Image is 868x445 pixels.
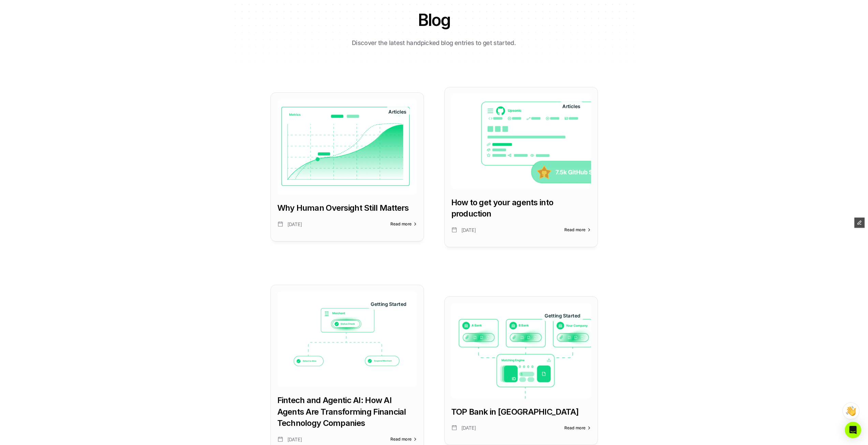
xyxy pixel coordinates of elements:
p: Articles [562,103,580,110]
span: Read more [391,436,412,442]
a: Getting Started [277,292,417,387]
p: Discover the latest handpicked blog entries to get started. [349,38,519,48]
p: [DATE] [461,226,517,234]
a: Read more [391,437,417,442]
button: Edit Framer Content [854,218,865,228]
a: Getting Started [451,303,591,399]
span: Read more [564,227,586,232]
p: Getting Started [545,312,580,319]
a: Articles [451,94,591,189]
a: TOP Bank in [GEOGRAPHIC_DATA] [451,406,591,418]
h1: Blog [315,9,554,31]
div: Open Intercom Messenger [845,422,861,438]
p: [DATE] [461,424,517,432]
a: Read more [564,227,591,232]
p: [DATE] [288,435,343,444]
a: How to get your agents into production [451,197,591,220]
p: [DATE] [288,220,343,228]
a: Read more [564,426,591,430]
span: Read more [391,221,412,226]
a: Articles [277,99,417,195]
span: Read more [564,425,586,430]
p: Articles [388,108,406,115]
a: Why Human Oversight Still Matters [277,202,417,214]
p: Getting Started [371,300,406,308]
a: Read more [391,222,417,226]
a: Fintech and Agentic AI: How AI Agents Are Transforming Financial Technology Companies [277,395,417,429]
